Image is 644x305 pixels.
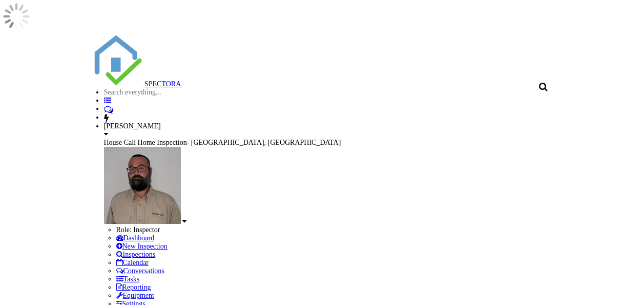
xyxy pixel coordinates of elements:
[92,35,143,86] img: The Best Home Inspection Software - Spectora
[104,139,553,147] div: House Call Home Inspection- Lake Charles, LA
[116,251,156,258] a: Inspections
[144,80,181,88] span: SPECTORA
[104,88,191,97] input: Search everything...
[116,267,164,275] a: Conversations
[116,292,154,299] a: Equipment
[104,147,181,224] img: 20230626_133733.jpg
[116,234,155,242] a: Dashboard
[116,275,140,283] a: Tasks
[116,242,168,250] a: New Inspection
[92,80,181,88] a: SPECTORA
[104,122,553,130] div: [PERSON_NAME]
[116,226,160,234] span: Role: Inspector
[116,259,149,266] a: Calendar
[116,283,151,291] a: Reporting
